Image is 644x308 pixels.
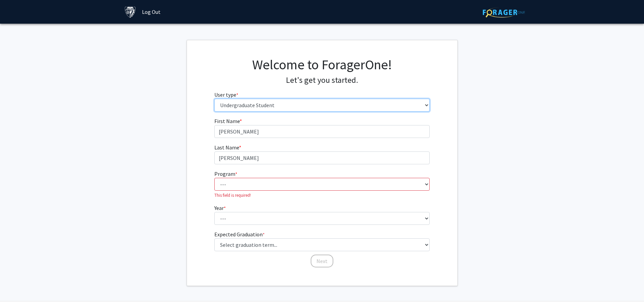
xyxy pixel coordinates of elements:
iframe: Chat [5,278,29,303]
img: Johns Hopkins University Logo [124,6,136,18]
label: Year [214,204,226,212]
label: Program [214,170,237,178]
span: First Name [214,118,240,124]
label: User type [214,91,238,99]
label: Expected Graduation [214,230,265,238]
h1: Welcome to ForagerOne! [214,56,430,73]
img: ForagerOne Logo [483,7,525,18]
span: Last Name [214,144,239,151]
button: Next [311,255,333,267]
h4: Let's get you started. [214,75,430,85]
p: This field is required! [214,192,430,198]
